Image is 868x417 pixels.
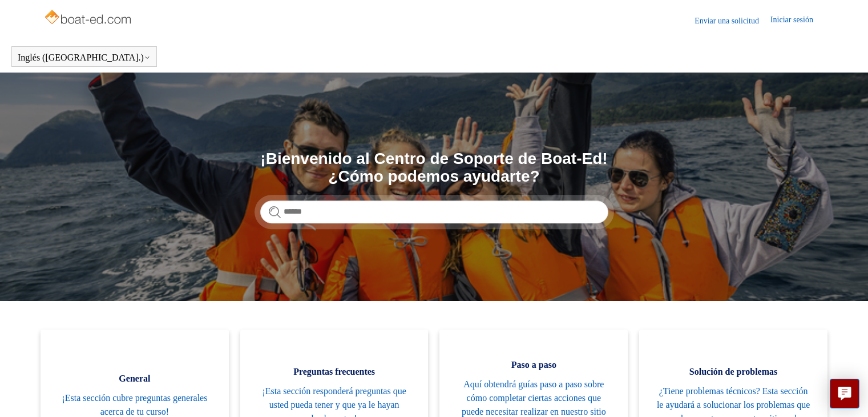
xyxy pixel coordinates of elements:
input: Buscar [260,201,608,223]
a: Enviar una solicitud [695,15,770,27]
font: ¡Esta sección cubre preguntas generales acerca de tu curso! [62,393,207,416]
font: ¡Bienvenido al Centro de Soporte de Boat-Ed! ¿Cómo podemos ayudarte? [260,150,607,185]
button: Chat en vivo [830,379,859,408]
font: Enviar una solicitud [695,17,759,25]
font: Paso a paso [511,360,556,370]
font: Preguntas frecuentes [293,367,375,376]
button: Inglés ([GEOGRAPHIC_DATA].) [18,51,151,63]
font: Inglés ([GEOGRAPHIC_DATA].) [18,53,144,62]
a: Iniciar sesión [770,14,825,27]
font: General [119,374,150,383]
font: Iniciar sesión [770,15,813,24]
font: Solución de problemas [689,367,777,376]
img: Página de inicio del Centro de ayuda de Boat-Ed [43,7,134,30]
